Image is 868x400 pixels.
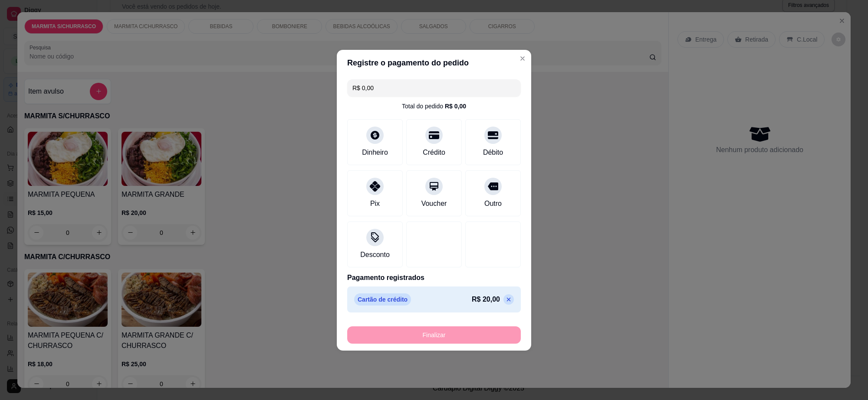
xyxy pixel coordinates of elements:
p: R$ 20,00 [472,294,500,305]
div: Voucher [421,198,447,209]
div: Desconto [360,250,390,260]
div: Débito [483,147,503,158]
div: Total do pedido [402,102,466,111]
div: Crédito [423,147,445,158]
input: Ex.: hambúrguer de cordeiro [352,79,516,97]
button: Close [516,52,529,65]
div: Outro [484,198,502,209]
div: Pix [370,198,380,209]
header: Registre o pagamento do pedido [337,50,531,76]
div: Dinheiro [362,147,388,158]
p: Pagamento registrados [347,273,521,283]
p: Cartão de crédito [354,293,411,306]
div: R$ 0,00 [445,102,466,111]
